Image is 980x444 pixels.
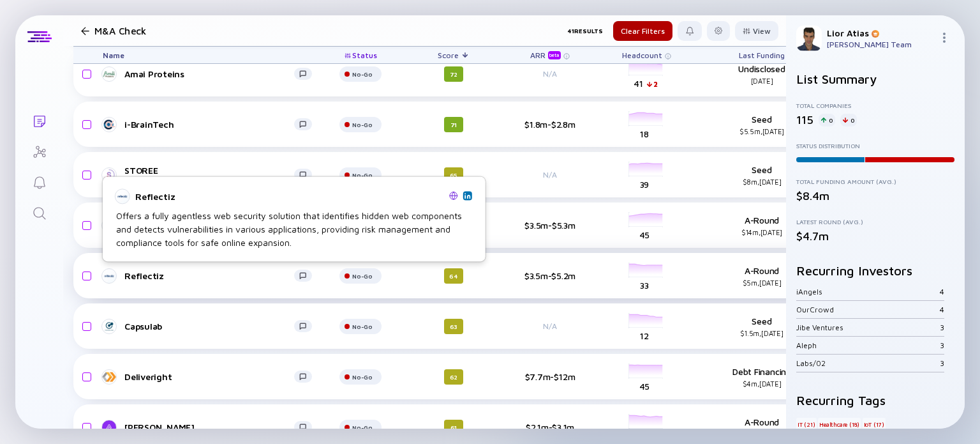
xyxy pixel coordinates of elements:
[103,66,322,82] a: Amai Proteins
[720,178,803,186] div: $8m, [DATE]
[796,72,954,86] h2: List Summary
[863,418,886,431] div: IoT (17)
[940,341,944,350] div: 3
[15,166,63,197] a: Reminders
[15,105,63,135] a: Lists
[509,371,591,382] div: $7.7m-$12m
[103,420,322,435] a: [PERSON_NAME]
[796,142,954,149] div: Status Distribution
[509,69,591,79] div: N/A
[796,323,940,332] div: Jibe Ventures
[124,321,294,332] div: Capsulab
[739,50,785,60] span: Last Funding
[124,119,294,130] div: i-BrainTech
[720,228,803,236] div: $14m, [DATE]
[796,305,940,314] div: OurCrowd
[567,21,603,41] div: 41 Results
[444,420,463,435] div: 61
[94,25,146,36] h1: M&A Check
[352,171,373,179] div: No-Go
[796,26,822,51] img: Lior Profile Picture
[720,366,803,388] div: Debt Financing
[352,272,373,280] div: No-Go
[444,117,463,132] div: 71
[509,170,591,180] div: N/A
[720,329,803,337] div: $1.5m, [DATE]
[509,220,591,231] div: $3.5m-$5.3m
[796,263,954,278] h2: Recurring Investors
[796,178,954,185] div: Total Funding Amount (Avg.)
[720,215,803,236] div: A-Round
[720,316,803,337] div: Seed
[796,287,940,296] div: iAngels
[735,21,778,41] button: View
[720,379,803,388] div: $4m, [DATE]
[93,47,322,63] div: Name
[940,305,944,314] div: 4
[103,165,322,185] a: STOREERepeat Founders
[622,50,662,60] span: Headcount
[103,268,322,284] a: Reflectiz
[444,319,463,334] div: 63
[509,270,591,281] div: $3.5m-$5.2m
[827,27,934,38] div: Lior Atias
[720,127,803,135] div: $5.5m, [DATE]
[720,77,803,85] div: [DATE]
[135,191,444,202] div: Reflectiz
[124,270,294,281] div: Reflectiz
[124,68,294,79] div: Amai Proteins
[464,192,471,199] img: Reflectiz Linkedin Page
[444,268,463,284] div: 64
[509,422,591,433] div: $2.1m-$3.1m
[939,33,949,43] img: Menu
[796,341,940,350] div: Aleph
[124,165,294,185] div: STOREE
[352,121,373,128] div: No-Go
[352,323,373,330] div: No-Go
[352,70,373,78] div: No-Go
[352,424,373,431] div: No-Go
[103,369,322,385] a: Deliveright
[796,229,954,243] div: $4.7m
[548,51,561,59] div: beta
[613,21,672,41] button: Clear Filters
[940,287,944,296] div: 4
[827,40,934,49] div: [PERSON_NAME] Team
[720,279,803,287] div: $5m, [DATE]
[103,319,322,334] a: Capsulab
[15,135,63,166] a: Investor Map
[352,373,373,381] div: No-Go
[124,422,294,433] div: [PERSON_NAME]
[444,369,463,385] div: 62
[509,321,591,331] div: N/A
[720,114,803,135] div: Seed
[444,167,463,183] div: 65
[352,50,377,60] span: Status
[840,114,857,126] div: 0
[796,102,954,109] div: Total Companies
[796,358,940,368] div: Labs/02
[819,114,835,126] div: 0
[15,197,63,227] a: Search
[940,323,944,332] div: 3
[796,218,954,226] div: Latest Round (Avg.)
[796,418,817,431] div: IT (21)
[940,358,944,368] div: 3
[720,164,803,186] div: Seed
[720,63,803,85] div: Undisclosed
[449,191,458,200] img: Reflectiz Website
[818,418,861,431] div: Healthcare (18)
[509,119,591,130] div: $1.8m-$2.8m
[720,265,803,287] div: A-Round
[530,50,563,59] div: ARR
[103,117,322,132] a: i-BrainTech
[796,393,954,408] h2: Recurring Tags
[444,66,463,82] div: 72
[796,113,813,126] div: 115
[124,371,294,382] div: Deliveright
[116,209,472,249] div: Offers a fully agentless web security solution that identifies hidden web components and detects ...
[418,47,489,63] div: Score
[720,417,803,438] div: A-Round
